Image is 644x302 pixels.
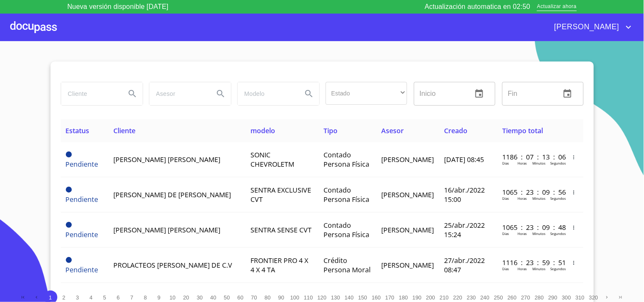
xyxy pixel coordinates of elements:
[385,294,394,301] span: 170
[521,294,530,301] span: 270
[113,126,135,135] span: Cliente
[517,266,527,271] p: Horas
[548,20,624,34] span: [PERSON_NAME]
[444,126,467,135] span: Creado
[345,294,354,301] span: 140
[381,155,434,164] span: [PERSON_NAME]
[66,159,98,169] span: Pendiente
[323,256,371,274] span: Crédito Persona Moral
[323,221,369,239] span: Contado Persona Física
[113,260,232,270] span: PROLACTEOS [PERSON_NAME] DE C.V
[381,126,404,135] span: Asesor
[250,185,311,204] span: SENTRA EXCLUSIVE CVT
[550,196,566,201] p: Segundos
[550,161,566,165] p: Segundos
[517,231,527,236] p: Horas
[290,294,299,301] span: 100
[304,294,313,301] span: 110
[517,161,527,165] p: Horas
[502,196,509,201] p: Dias
[517,196,527,201] p: Horas
[76,294,79,301] span: 3
[381,225,434,235] span: [PERSON_NAME]
[224,294,230,301] span: 50
[169,294,175,301] span: 10
[532,196,546,201] p: Minutos
[548,20,634,34] button: account of current user
[589,294,598,301] span: 320
[61,82,119,105] input: search
[550,231,566,236] p: Segundos
[113,155,220,164] span: [PERSON_NAME] [PERSON_NAME]
[62,294,65,301] span: 2
[494,294,503,301] span: 250
[210,294,216,301] span: 40
[251,294,257,301] span: 70
[413,294,422,301] span: 190
[537,3,577,11] span: Actualizar ahora
[508,294,517,301] span: 260
[66,230,98,239] span: Pendiente
[444,221,485,239] span: 25/abr./2022 15:24
[548,294,557,301] span: 290
[103,294,106,301] span: 5
[299,84,319,104] button: Search
[144,294,147,301] span: 8
[502,266,509,271] p: Dias
[502,258,560,267] p: 1116 : 23 : 59 : 51
[238,82,295,105] input: search
[66,151,72,157] span: Pendiente
[130,294,133,301] span: 7
[117,294,120,301] span: 6
[67,2,169,12] p: Nueva versión disponible [DATE]
[444,256,485,274] span: 27/abr./2022 08:47
[453,294,462,301] span: 220
[66,257,72,263] span: Pendiente
[399,294,408,301] span: 180
[149,82,207,105] input: search
[323,126,337,135] span: Tipo
[481,294,489,301] span: 240
[532,161,546,165] p: Minutos
[326,82,407,105] div: ​
[250,225,312,235] span: SENTRA SENSE CVT
[502,126,543,135] span: Tiempo total
[425,2,531,12] p: Actualización automatica en 02:50
[66,265,98,274] span: Pendiente
[250,256,308,274] span: FRONTIER PRO 4 X 4 X 4 TA
[440,294,449,301] span: 210
[66,126,90,135] span: Estatus
[532,266,546,271] p: Minutos
[502,152,560,162] p: 1186 : 07 : 13 : 06
[318,294,326,301] span: 120
[331,294,340,301] span: 130
[444,155,484,164] span: [DATE] 08:45
[358,294,367,301] span: 150
[502,223,560,232] p: 1065 : 23 : 09 : 48
[237,294,243,301] span: 60
[467,294,476,301] span: 230
[90,294,93,301] span: 4
[157,294,160,301] span: 9
[264,294,270,301] span: 80
[502,161,509,165] p: Dias
[372,294,381,301] span: 160
[444,185,485,204] span: 16/abr./2022 15:00
[535,294,544,301] span: 280
[532,231,546,236] p: Minutos
[197,294,202,301] span: 30
[426,294,435,301] span: 200
[49,294,52,301] span: 1
[562,294,571,301] span: 300
[66,222,72,228] span: Pendiente
[381,190,434,199] span: [PERSON_NAME]
[211,84,231,104] button: Search
[323,185,369,204] span: Contado Persona Física
[66,195,98,204] span: Pendiente
[113,190,231,199] span: [PERSON_NAME] DE [PERSON_NAME]
[323,150,369,169] span: Contado Persona Física
[576,294,585,301] span: 310
[502,231,509,236] p: Dias
[113,225,220,235] span: [PERSON_NAME] [PERSON_NAME]
[122,84,143,104] button: Search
